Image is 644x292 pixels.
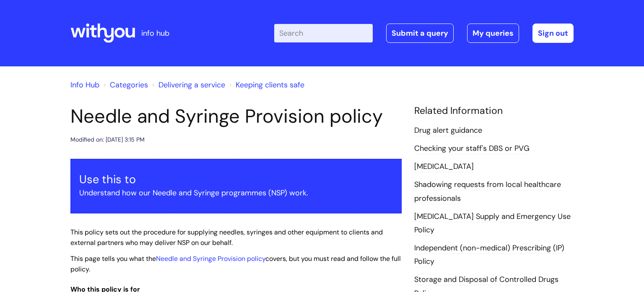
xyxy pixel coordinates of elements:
h1: Needle and Syringe Provision policy [70,105,402,128]
a: Drug alert guidance [414,125,482,136]
input: Search [274,24,373,42]
a: Independent (non-medical) Prescribing (IP) Policy [414,243,564,267]
a: [MEDICAL_DATA] [414,161,474,172]
p: info hub [141,26,169,40]
a: Keeping clients safe [236,80,304,90]
h3: Use this to [79,173,393,186]
li: Delivering a service [150,78,225,92]
div: Modified on: [DATE] 3:15 PM [70,134,145,145]
a: Delivering a service [158,80,225,90]
li: Solution home [101,78,148,92]
div: | - [274,24,574,43]
p: Understand how our Needle and Syringe programmes (NSP) work. [79,186,393,200]
a: [MEDICAL_DATA] Supply and Emergency Use Policy [414,211,571,236]
li: Keeping clients safe [227,78,304,92]
a: Info Hub [70,80,99,90]
h4: Related Information [414,105,574,117]
a: Needle and Syringe Provision policy [156,254,265,263]
a: My queries [467,24,519,43]
a: Categories [110,80,148,90]
a: Checking your staff's DBS or PVG [414,143,530,154]
span: This policy sets out the procedure for supplying needles, syringes and other equipment to clients... [70,228,383,247]
a: Submit a query [386,24,454,43]
a: Shadowing requests from local healthcare professionals [414,179,561,204]
span: This page tells you what the covers, but you must read and follow the full policy. [70,254,401,274]
a: Sign out [532,24,574,43]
